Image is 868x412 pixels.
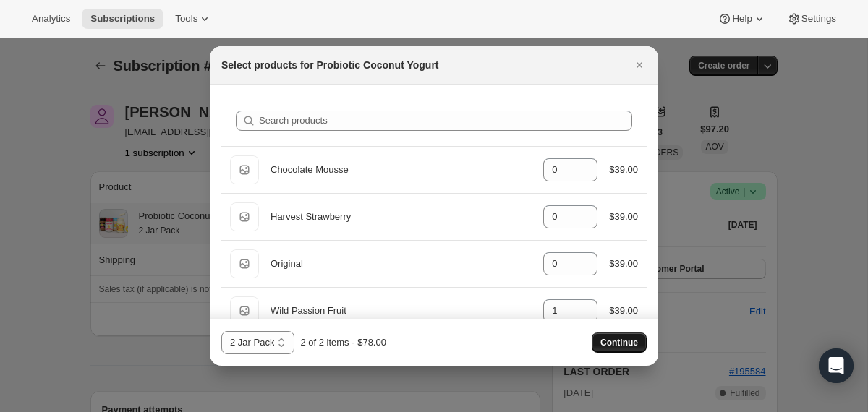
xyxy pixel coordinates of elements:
[175,13,197,25] span: Tools
[32,13,70,25] span: Analytics
[600,337,638,348] span: Continue
[609,210,638,224] div: $39.00
[82,9,163,29] button: Subscriptions
[23,9,79,29] button: Analytics
[166,9,221,29] button: Tools
[90,13,155,25] span: Subscriptions
[709,9,775,29] button: Help
[609,257,638,271] div: $39.00
[778,9,845,29] button: Settings
[819,348,854,383] div: Open Intercom Messenger
[609,304,638,318] div: $39.00
[300,335,386,350] div: 2 of 2 items - $78.00
[592,332,647,353] button: Continue
[609,163,638,177] div: $39.00
[271,210,532,224] div: Harvest Strawberry
[221,58,439,72] h2: Select products for Probiotic Coconut Yogurt
[259,111,632,131] input: Search products
[271,304,532,318] div: Wild Passion Fruit
[801,13,836,25] span: Settings
[732,13,752,25] span: Help
[629,55,650,75] button: Close
[271,163,532,177] div: Chocolate Mousse
[271,257,532,271] div: Original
